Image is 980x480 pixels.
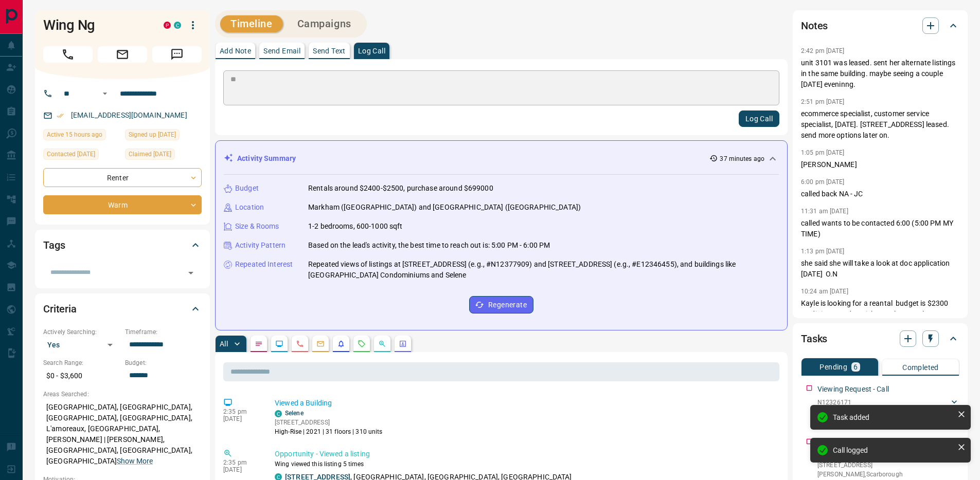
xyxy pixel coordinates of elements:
[313,47,346,54] p: Send Text
[308,221,403,232] p: 1-2 bedrooms, 600-1000 sqft
[152,46,202,63] span: Message
[223,466,259,473] p: [DATE]
[43,129,120,143] div: Thu Sep 11 2025
[57,112,64,119] svg: Email Verified
[902,364,939,371] p: Completed
[117,456,153,467] button: Show More
[43,168,202,187] div: Renter
[817,384,889,395] p: Viewing Request - Call
[237,153,296,164] p: Activity Summary
[220,340,228,347] p: All
[43,237,65,253] h2: Tags
[817,396,959,418] div: N12326171[STREET_ADDRESS],Markham
[296,340,304,348] svg: Calls
[125,358,202,367] p: Budget:
[853,363,858,371] p: 6
[98,46,147,63] span: Email
[43,327,120,337] p: Actively Searching:
[275,398,775,409] p: Viewed a Building
[801,330,827,347] h2: Tasks
[125,149,202,163] div: Mon Sep 08 2025
[801,178,845,186] p: 6:00 pm [DATE]
[358,340,366,348] svg: Requests
[275,427,383,436] p: High-Rise | 2021 | 31 floors | 310 units
[129,149,171,159] span: Claimed [DATE]
[43,297,202,321] div: Criteria
[43,149,120,163] div: Mon Nov 04 2024
[801,298,959,352] p: Kayle is looking for a reantal budget is $2300 credit is around 700ish , employee 1 plus 1 , 1 ba...
[129,130,176,140] span: Signed up [DATE]
[308,202,581,213] p: Markham ([GEOGRAPHIC_DATA]) and [GEOGRAPHIC_DATA] ([GEOGRAPHIC_DATA])
[285,410,304,417] a: Selene
[801,208,848,215] p: 11:31 am [DATE]
[47,149,95,159] span: Contacted [DATE]
[801,248,845,255] p: 1:13 pm [DATE]
[801,159,959,170] p: [PERSON_NAME]
[287,15,362,32] button: Campaigns
[164,22,171,29] div: property.ca
[308,259,779,281] p: Repeated views of listings at [STREET_ADDRESS] (e.g., #N12377909) and [STREET_ADDRESS] (e.g., #E1...
[275,449,775,459] p: Opportunity - Viewed a listing
[43,195,202,214] div: Warm
[801,326,959,351] div: Tasks
[220,47,251,54] p: Add Note
[223,408,259,415] p: 2:35 pm
[399,340,407,348] svg: Agent Actions
[801,47,845,54] p: 2:42 pm [DATE]
[43,46,93,63] span: Call
[235,183,259,194] p: Budget
[801,58,959,90] p: unit 3101 was leased. sent her alternate listings in the same building. maybe seeing a couple [DA...
[720,154,764,163] p: 37 minutes ago
[43,17,148,33] h1: Wing Ng
[223,415,259,422] p: [DATE]
[224,149,779,168] div: Activity Summary37 minutes ago
[125,129,202,143] div: Sun Jun 05 2022
[801,149,845,156] p: 1:05 pm [DATE]
[801,288,848,295] p: 10:24 am [DATE]
[801,218,959,239] p: called wants to be contacted 6:00 (5:00 PM MY TIME)
[308,183,493,194] p: Rentals around $2400-$2500, purchase around $699000
[43,358,120,367] p: Search Range:
[43,233,202,257] div: Tags
[275,340,283,348] svg: Lead Browsing Activity
[235,202,264,213] p: Location
[469,296,533,313] button: Regenerate
[358,47,385,54] p: Log Call
[255,340,263,348] svg: Notes
[739,110,779,127] button: Log Call
[71,111,187,119] a: [EMAIL_ADDRESS][DOMAIN_NAME]
[801,17,828,34] h2: Notes
[833,446,953,454] div: Call logged
[337,340,345,348] svg: Listing Alerts
[801,189,959,199] p: called back NA - JC
[43,399,202,470] p: [GEOGRAPHIC_DATA], [GEOGRAPHIC_DATA], [GEOGRAPHIC_DATA], [GEOGRAPHIC_DATA], L'amoreaux, [GEOGRAPH...
[43,367,120,384] p: $0 - $3,600
[801,13,959,38] div: Notes
[223,459,259,466] p: 2:35 pm
[47,130,102,140] span: Active 15 hours ago
[316,340,325,348] svg: Emails
[263,47,300,54] p: Send Email
[275,459,775,469] p: Wing viewed this listing 5 times
[174,22,181,29] div: condos.ca
[819,363,847,371] p: Pending
[43,301,77,317] h2: Criteria
[43,390,202,399] p: Areas Searched:
[235,221,279,232] p: Size & Rooms
[801,258,959,280] p: she said she will take a look at doc application [DATE] O.N
[378,340,386,348] svg: Opportunities
[817,398,901,407] p: N12326171
[125,327,202,337] p: Timeframe:
[184,266,198,280] button: Open
[275,410,282,417] div: condos.ca
[99,87,111,100] button: Open
[833,413,953,421] div: Task added
[275,418,383,427] p: [STREET_ADDRESS]
[235,240,286,251] p: Activity Pattern
[801,98,845,105] p: 2:51 pm [DATE]
[235,259,293,270] p: Repeated Interest
[308,240,550,251] p: Based on the lead's activity, the best time to reach out is: 5:00 PM - 6:00 PM
[43,337,120,353] div: Yes
[220,15,283,32] button: Timeline
[801,108,959,141] p: ecommerce specialist, customer service specialist, [DATE]. [STREET_ADDRESS] leased. send more opt...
